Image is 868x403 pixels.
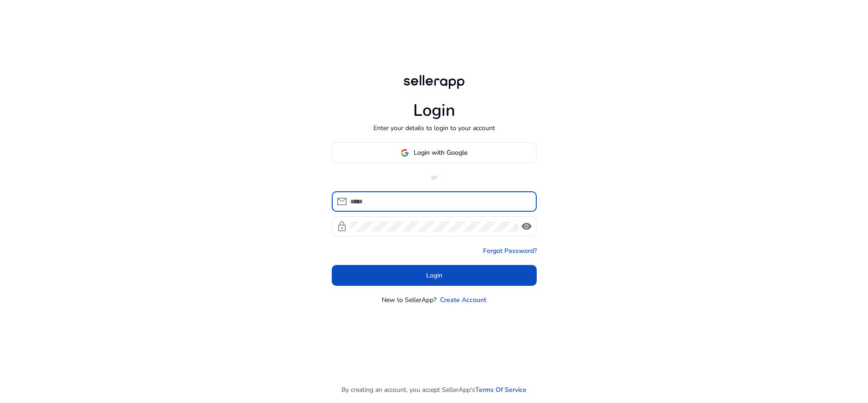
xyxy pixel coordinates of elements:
[440,295,486,305] a: Create Account
[414,148,467,157] span: Login with Google
[332,265,537,286] button: Login
[373,123,495,133] p: Enter your details to login to your account
[332,142,537,163] button: Login with Google
[475,385,527,395] a: Terms Of Service
[336,221,347,232] span: lock
[332,172,537,182] p: or
[382,295,436,305] p: New to SellerApp?
[413,101,455,120] h1: Login
[521,221,532,232] span: visibility
[401,149,409,157] img: google-logo.svg
[336,196,347,207] span: mail
[426,271,442,280] span: Login
[483,246,537,256] a: Forgot Password?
